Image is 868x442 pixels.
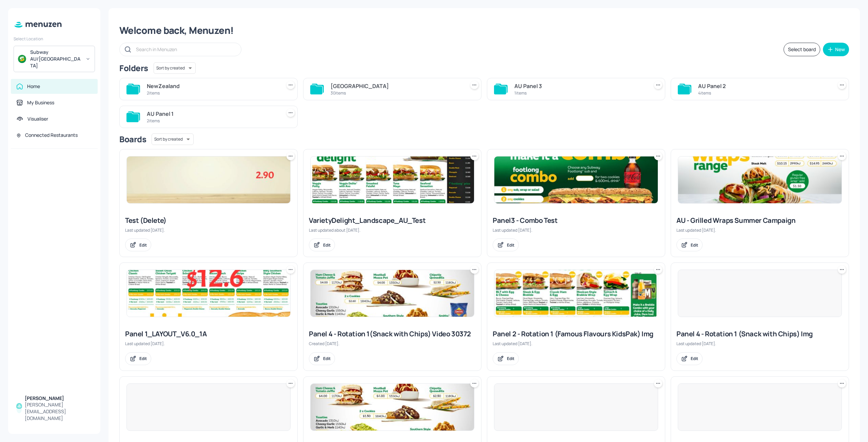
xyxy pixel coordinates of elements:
[323,356,331,361] div: Edit
[147,110,278,118] div: AU Panel 1
[14,36,95,42] div: Select Location
[119,24,849,37] div: Welcome back, Menuzen!
[309,329,476,339] div: Panel 4 - Rotation 1(Snack with Chips) Video 30372
[25,401,92,422] div: [PERSON_NAME][EMAIL_ADDRESS][DOMAIN_NAME]
[139,242,147,248] div: Edit
[331,82,462,90] div: [GEOGRAPHIC_DATA]
[676,341,843,346] div: Last updated [DATE].
[493,341,659,346] div: Last updated [DATE].
[331,90,462,96] div: 30 items
[823,43,849,56] button: New
[147,82,278,90] div: NewZealand
[514,82,646,90] div: AU Panel 3
[507,356,514,361] div: Edit
[691,356,698,361] div: Edit
[514,90,646,96] div: 1 items
[119,63,148,73] div: Folders
[136,44,234,54] input: Search in Menuzen
[127,270,290,317] img: 2025-08-07-1754560946348toavwcegvaj.jpeg
[152,132,194,146] div: Sort by created
[676,216,843,225] div: AU - Grilled Wraps Summer Campaign
[125,216,292,225] div: Test (Delete)
[27,99,54,106] div: My Business
[25,132,78,139] div: Connected Restaurants
[494,156,658,203] img: 2025-08-07-1754562241714zf1t2x7jm3b.jpeg
[309,216,476,225] div: VarietyDelight_Landscape_AU_Test
[27,83,40,90] div: Home
[311,270,474,317] img: 2024-10-30-1730249782100jweh1mnj9x.jpeg
[309,341,476,346] div: Created [DATE].
[139,356,147,361] div: Edit
[493,216,659,225] div: Panel3 - Combo Test
[119,134,146,145] div: Boards
[125,329,292,339] div: Panel 1_LAYOUT_V6.0_1A
[147,90,278,96] div: 2 items
[507,242,514,248] div: Edit
[678,156,842,203] img: 2024-12-19-1734584245950k86txo84it.jpeg
[154,61,196,75] div: Sort by created
[835,47,845,52] div: New
[784,43,820,56] button: Select board
[309,227,476,233] div: Last updated about [DATE].
[493,329,659,339] div: Panel 2 - Rotation 1 (Famous Flavours KidsPak) Img
[676,227,843,233] div: Last updated [DATE].
[125,227,292,233] div: Last updated [DATE].
[493,227,659,233] div: Last updated [DATE].
[691,242,698,248] div: Edit
[25,395,92,402] div: [PERSON_NAME]
[698,82,830,90] div: AU Panel 2
[311,156,474,203] img: 2025-08-29-1756439023252n29rpqqk52.jpeg
[323,242,331,248] div: Edit
[16,403,22,409] img: AOh14Gi8qiLOHi8_V0Z21Rg2Hnc1Q3Dmev7ROR3CPInM=s96-c
[27,115,48,122] div: Visualiser
[494,270,658,317] img: 2025-08-04-1754288214393g8m6ggcpjt6.jpeg
[676,329,843,339] div: Panel 4 - Rotation 1 (Snack with Chips) Img
[147,118,278,124] div: 2 items
[125,341,292,346] div: Last updated [DATE].
[30,49,81,69] div: Subway AU/[GEOGRAPHIC_DATA]
[18,55,26,63] img: avatar
[311,384,474,430] img: 2024-10-29-17301885128522gth36fy66a.jpeg
[698,90,830,96] div: 4 items
[127,156,290,203] img: 2025-09-15-1757922545768gabwwr35u1l.jpeg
